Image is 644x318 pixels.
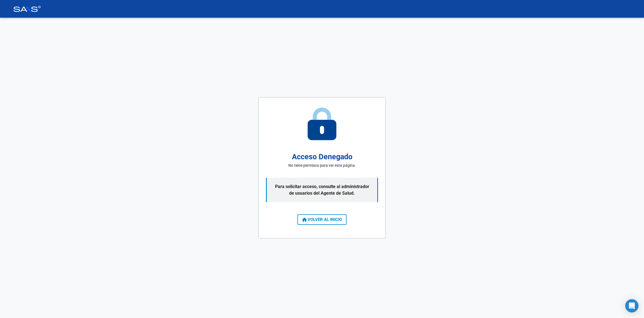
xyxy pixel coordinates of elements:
div: Open Intercom Messenger [625,299,638,312]
span: VOLVER AL INICIO [302,217,342,222]
button: VOLVER AL INICIO [297,214,347,225]
img: access-denied [308,108,336,140]
img: Logo SAAS [13,6,41,12]
p: Para solicitar acceso, consulte al administrador de usuarios del Agente de Salud. [266,178,378,202]
p: No tiene permisos para ver esta página. [288,163,356,168]
h2: Acceso Denegado [292,151,352,163]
